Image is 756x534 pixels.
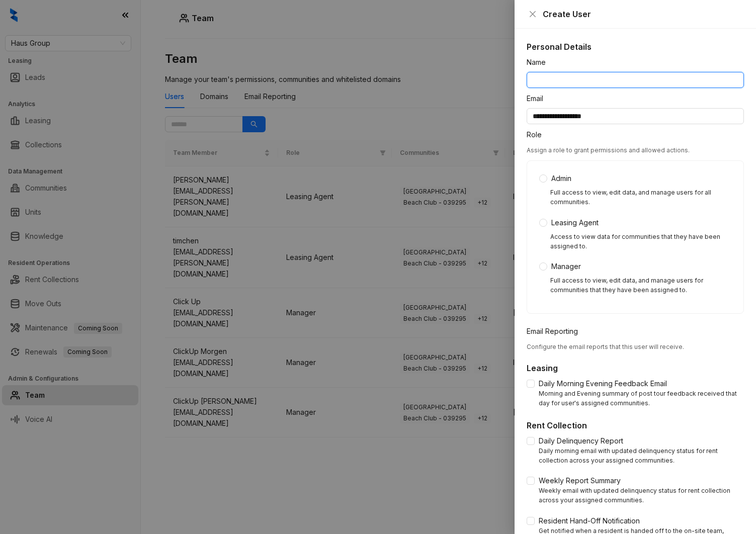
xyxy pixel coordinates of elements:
[535,378,671,389] span: Daily Morning Evening Feedback Email
[527,72,744,88] input: Name
[547,261,585,272] span: Manager
[539,486,744,505] div: Weekly email with updated delinquency status for rent collection across your assigned communities.
[527,129,548,140] label: Role
[535,475,625,486] span: Weekly Report Summary
[527,41,744,53] h5: Personal Details
[539,447,744,466] div: Daily morning email with updated delinquency status for rent collection across your assigned comm...
[539,389,744,408] div: Morning and Evening summary of post tour feedback received that day for user's assigned communities.
[543,8,744,20] div: Create User
[527,108,744,124] input: Email
[550,276,731,295] div: Full access to view, edit data, and manage users for communities that they have been assigned to.
[527,93,550,104] label: Email
[527,419,744,431] h5: Rent Collection
[529,10,537,18] span: close
[550,232,731,251] div: Access to view data for communities that they have been assigned to.
[550,188,731,207] div: Full access to view, edit data, and manage users for all communities.
[527,343,684,350] span: Configure the email reports that this user will receive.
[527,146,690,154] span: Assign a role to grant permissions and allowed actions.
[535,515,644,526] span: Resident Hand-Off Notification
[547,217,603,228] span: Leasing Agent
[527,326,584,337] label: Email Reporting
[547,173,575,184] span: Admin
[527,8,539,20] button: Close
[535,435,627,447] span: Daily Delinquency Report
[527,362,744,374] h5: Leasing
[527,57,552,68] label: Name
